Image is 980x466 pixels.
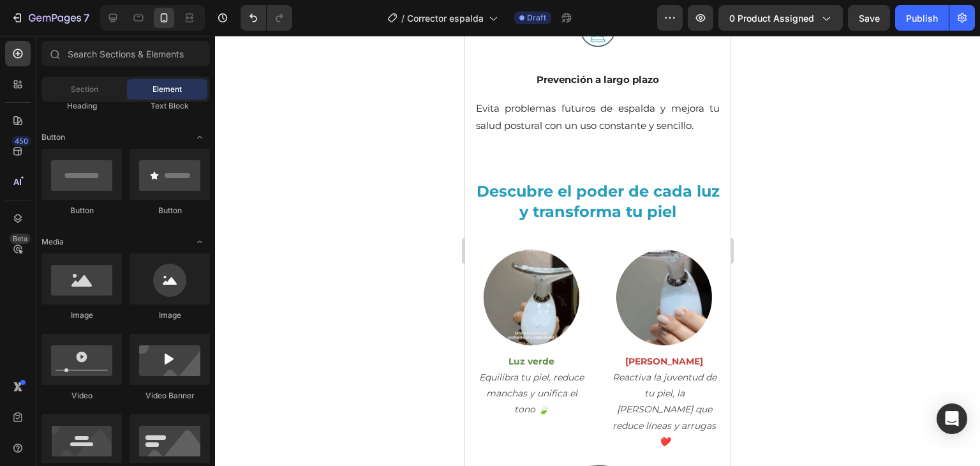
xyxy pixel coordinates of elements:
iframe: Design area [465,36,731,466]
div: Undo/Redo [241,5,292,31]
span: Media [41,236,64,248]
span: Corrector espalda [407,11,484,25]
div: Video Banner [130,390,210,402]
div: Publish [906,11,938,25]
span: Button [41,132,65,143]
button: Publish [895,5,949,31]
button: 0 product assigned [718,5,843,31]
div: Image [41,310,122,321]
span: Draft [527,12,546,24]
div: Video [41,390,122,402]
button: Save [848,5,890,31]
input: Search Sections & Elements [41,41,210,66]
div: Button [41,205,122,216]
div: Open Intercom Messenger [937,403,967,434]
span: Element [152,84,182,95]
div: Text Block [130,100,210,112]
div: Heading [41,100,122,112]
span: 0 product assigned [729,11,814,25]
div: Button [130,205,210,216]
span: Toggle open [189,127,210,147]
span: Section [71,84,98,95]
span: / [401,11,405,25]
div: Beta [10,234,31,244]
div: Image [130,310,210,321]
p: 7 [84,10,89,26]
span: Save [859,13,880,24]
div: 450 [12,136,31,146]
span: Toggle open [189,232,210,252]
button: 7 [5,5,95,31]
